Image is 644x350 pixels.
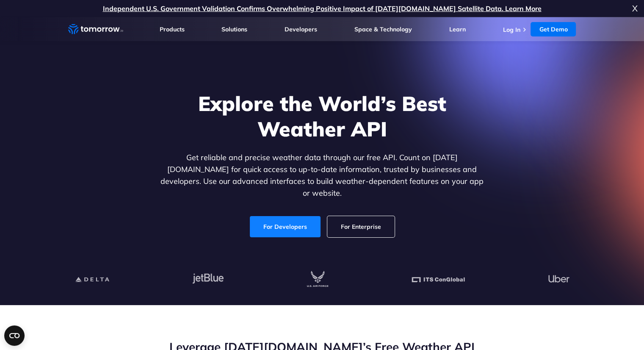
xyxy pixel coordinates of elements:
[354,25,412,33] a: Space & Technology
[531,22,576,36] a: Get Demo
[4,325,25,346] button: Open CMP widget
[250,216,321,237] a: For Developers
[159,152,486,199] p: Get reliable and precise weather data through our free API. Count on [DATE][DOMAIN_NAME] for quic...
[160,25,185,33] a: Products
[285,25,317,33] a: Developers
[221,25,247,33] a: Solutions
[503,26,520,33] a: Log In
[103,4,542,13] a: Independent U.S. Government Validation Confirms Overwhelming Positive Impact of [DATE][DOMAIN_NAM...
[68,23,123,36] a: Home link
[449,25,466,33] a: Learn
[327,216,395,237] a: For Enterprise
[159,91,486,142] h1: Explore the World’s Best Weather API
